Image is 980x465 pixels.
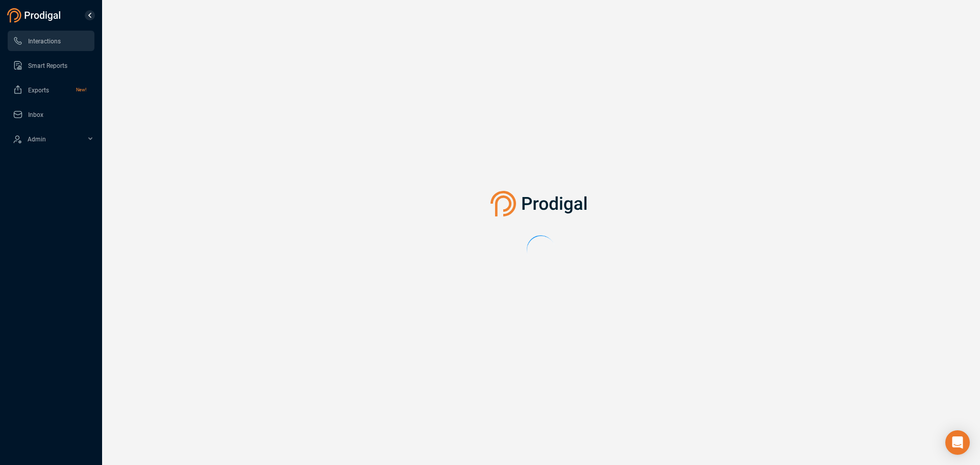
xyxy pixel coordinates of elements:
[8,80,94,100] li: Exports
[28,62,67,69] span: Smart Reports
[8,104,94,125] li: Inbox
[13,104,86,125] a: Inbox
[491,191,592,216] img: prodigal-logo
[28,38,61,45] span: Interactions
[8,31,94,51] li: Interactions
[28,87,49,94] span: Exports
[7,8,63,22] img: prodigal-logo
[13,80,86,100] a: ExportsNew!
[13,55,86,76] a: Smart Reports
[8,55,94,76] li: Smart Reports
[13,31,86,51] a: Interactions
[76,80,86,100] span: New!
[28,111,43,118] span: Inbox
[28,136,46,143] span: Admin
[945,430,970,455] div: Open Intercom Messenger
